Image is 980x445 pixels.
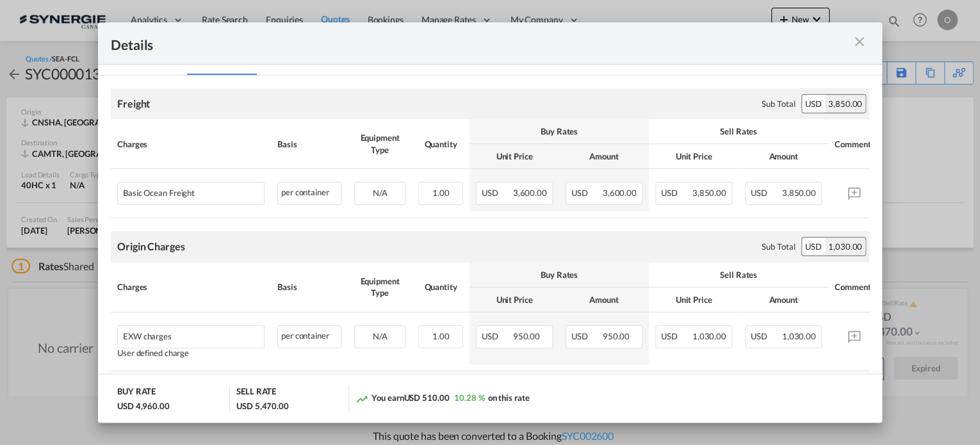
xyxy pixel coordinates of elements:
[432,188,450,198] span: 1.00
[432,331,450,341] span: 1.00
[739,287,828,312] th: Amount
[692,188,726,198] span: 3,850.00
[354,275,405,298] div: Equipment Type
[852,34,867,49] md-icon: icon-close m-3 fg-AAA8AD cursor
[661,331,690,341] span: USD
[117,97,150,111] div: Freight
[117,385,156,400] div: BUY RATE
[513,188,547,198] span: 3,600.00
[482,331,511,341] span: USD
[476,125,642,137] div: Buy Rates
[802,238,825,255] div: USD
[828,263,879,312] th: Comments
[470,144,559,169] th: Unit Price
[571,331,601,341] span: USD
[655,125,822,137] div: Sell Rates
[236,400,289,412] div: USD 5,470.00
[277,138,341,150] div: Basis
[751,331,780,341] span: USD
[482,188,511,198] span: USD
[373,331,388,341] span: N/A
[825,95,865,113] div: 3,850.00
[470,287,559,312] th: Unit Price
[404,392,449,403] span: USD 510.00
[111,35,794,51] div: Details
[355,392,368,405] md-icon: icon-trending-up
[117,239,185,254] div: Origin Charges
[98,22,882,423] md-dialog: Port of Loading ...
[123,326,225,341] div: EXW charges
[559,287,649,312] th: Amount
[739,144,828,169] th: Amount
[236,385,276,400] div: SELL RATE
[751,188,780,198] span: USD
[825,238,865,255] div: 1,030.00
[117,281,265,293] div: Charges
[762,98,795,109] div: Sub Total
[454,392,484,403] span: 10.28 %
[649,144,739,169] th: Unit Price
[117,138,265,150] div: Charges
[476,269,642,280] div: Buy Rates
[354,132,405,155] div: Equipment Type
[655,269,822,280] div: Sell Rates
[418,138,463,150] div: Quantity
[661,188,690,198] span: USD
[782,188,816,198] span: 3,850.00
[123,182,225,198] div: Basic Ocean Freight
[649,287,739,312] th: Unit Price
[782,331,816,341] span: 1,030.00
[603,188,637,198] span: 3,600.00
[603,331,630,341] span: 950.00
[762,241,795,252] div: Sub Total
[828,119,879,169] th: Comments
[513,331,540,341] span: 950.00
[277,281,341,293] div: Basis
[802,95,825,113] div: USD
[373,188,388,198] span: N/A
[692,331,726,341] span: 1,030.00
[559,144,649,169] th: Amount
[571,188,601,198] span: USD
[277,182,341,205] div: per container
[355,392,529,405] div: You earn on this rate
[117,400,170,412] div: USD 4,960.00
[418,281,463,293] div: Quantity
[117,348,265,358] div: User defined charge
[277,325,341,348] div: per container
